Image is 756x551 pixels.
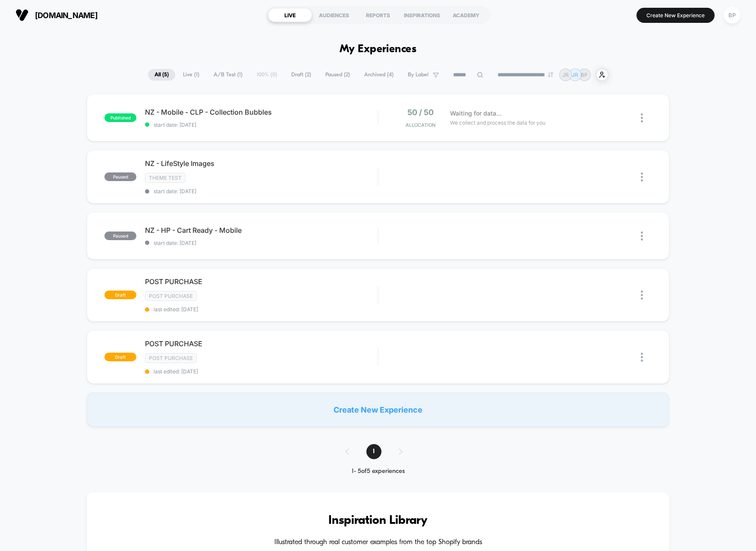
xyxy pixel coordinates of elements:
div: ACADEMY [444,8,488,22]
span: Allocation [406,122,435,128]
img: close [641,232,643,241]
span: Paused ( 2 ) [319,69,356,81]
h4: Illustrated through real customer examples from the top Shopify brands [113,538,643,547]
span: By Label [408,72,428,78]
div: INSPIRATIONS [400,8,444,22]
img: close [641,172,643,182]
span: Draft ( 2 ) [285,69,318,81]
div: 1 - 5 of 5 experiences [337,468,420,475]
button: BP [721,6,743,24]
span: start date: [DATE] [145,188,378,194]
img: end [548,72,553,77]
div: BP [724,7,740,24]
span: Waiting for data... [450,109,501,118]
span: Post Purchase [145,291,197,301]
span: start date: [DATE] [145,122,378,128]
span: NZ - Mobile - CLP - Collection Bubbles [145,108,378,116]
div: REPORTS [356,8,400,22]
button: [DOMAIN_NAME] [13,8,100,22]
span: 50 / 50 [407,108,434,117]
span: Archived ( 4 ) [358,69,400,81]
span: paused [104,232,136,240]
span: Live ( 1 ) [176,69,206,81]
h3: Inspiration Library [113,514,643,528]
span: We collect and process the data for you [450,119,545,127]
span: POST PURCHASE [145,277,378,286]
span: NZ - LifeStyle Images [145,159,378,168]
span: published [104,113,136,122]
span: Theme Test [145,173,186,183]
p: JR [562,72,569,78]
div: Create New Experience [87,392,669,427]
div: AUDIENCES [312,8,356,22]
img: Visually logo [16,9,28,22]
span: A/B Test ( 1 ) [207,69,249,81]
span: last edited: [DATE] [145,368,378,375]
div: LIVE [268,8,312,22]
span: paused [104,172,136,181]
button: Create New Experience [636,8,715,23]
p: BP [581,72,588,78]
span: POST PURCHASE [145,339,378,348]
h1: My Experiences [340,43,417,56]
span: draft [104,291,136,299]
span: draft [104,353,136,361]
span: All ( 5 ) [148,69,175,81]
span: NZ - HP - Cart Ready - Mobile [145,226,378,235]
span: Post Purchase [145,353,197,363]
img: close [641,113,643,122]
span: last edited: [DATE] [145,306,378,313]
span: [DOMAIN_NAME] [35,11,98,20]
p: JR [572,72,578,78]
img: close [641,353,643,362]
span: start date: [DATE] [145,240,378,246]
img: close [641,291,643,300]
span: 1 [366,444,381,459]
